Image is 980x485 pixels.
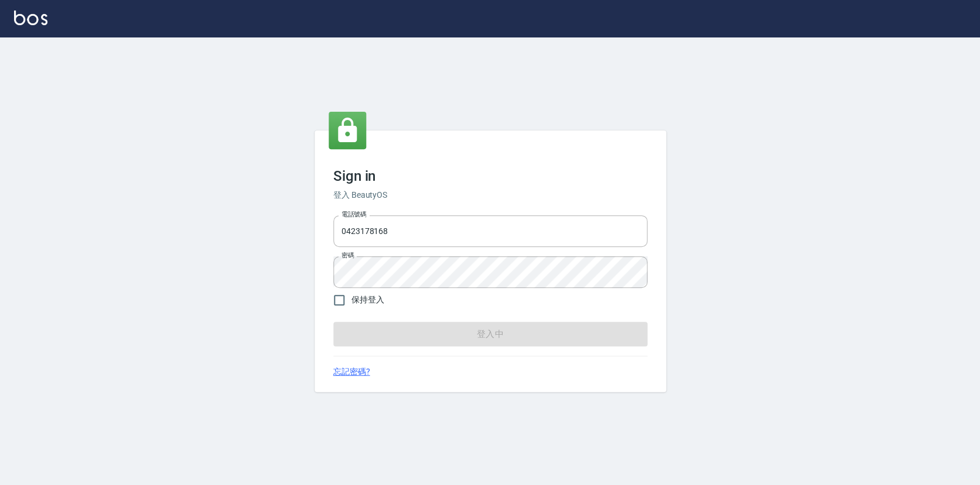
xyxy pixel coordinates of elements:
[14,11,47,25] img: Logo
[333,366,370,378] a: 忘記密碼?
[342,210,366,219] label: 電話號碼
[333,168,647,184] h3: Sign in
[333,189,647,201] h6: 登入 BeautyOS
[351,294,384,306] span: 保持登入
[342,251,354,260] label: 密碼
